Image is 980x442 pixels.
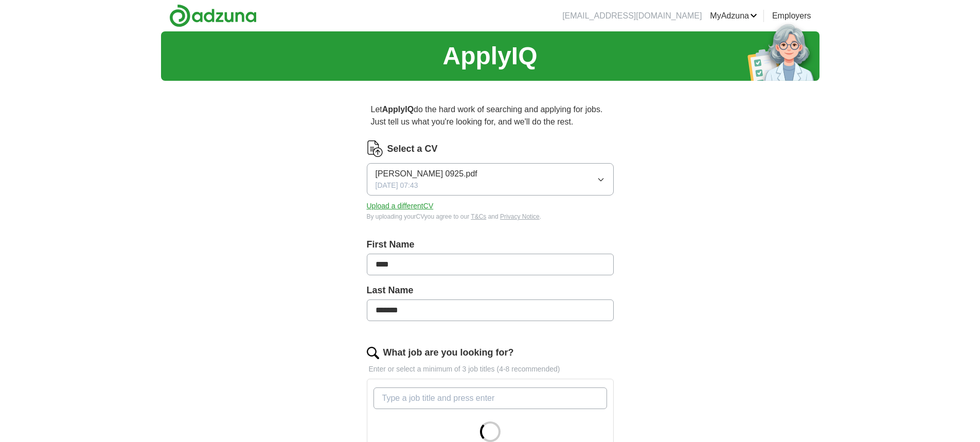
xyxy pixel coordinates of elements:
[367,347,379,359] img: search.png
[367,99,614,132] p: Let do the hard work of searching and applying for jobs. Just tell us what you're looking for, an...
[367,238,614,252] label: First Name
[367,364,614,375] p: Enter or select a minimum of 3 job titles (4-8 recommended)
[367,163,614,196] button: [PERSON_NAME] 0925.pdf[DATE] 07:43
[710,10,757,22] a: MyAdzuna
[367,212,614,221] div: By uploading your CV you agree to our and .
[169,4,257,27] img: Adzuna logo
[772,10,811,22] a: Employers
[383,346,514,360] label: What job are you looking for?
[373,387,607,409] input: Type a job title and press enter
[376,168,477,180] span: [PERSON_NAME] 0925.pdf
[471,213,486,220] a: T&Cs
[376,180,418,191] span: [DATE] 07:43
[562,10,702,22] li: [EMAIL_ADDRESS][DOMAIN_NAME]
[367,201,434,211] button: Upload a differentCV
[367,140,383,157] img: CV Icon
[387,142,438,156] label: Select a CV
[442,38,537,75] h1: ApplyIQ
[367,284,614,297] label: Last Name
[500,213,540,220] a: Privacy Notice
[382,105,414,114] strong: ApplyIQ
